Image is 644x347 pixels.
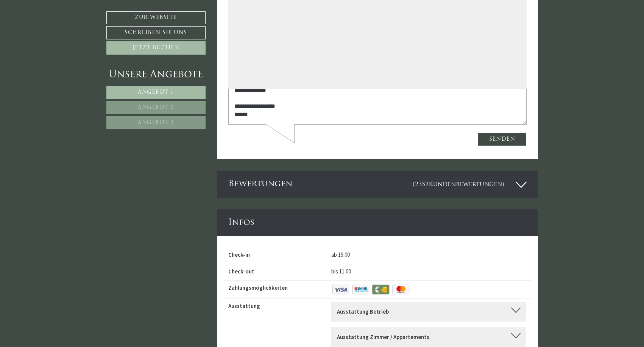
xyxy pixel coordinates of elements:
[228,251,250,259] label: Check-in
[371,284,390,295] img: Barzahlung
[106,11,206,24] a: Zur Website
[326,267,532,275] div: bis 11:00
[11,22,108,27] div: Montis – Active Nature Spa
[106,41,206,55] a: Jetzt buchen
[326,251,532,259] div: ab 15:00
[228,267,254,275] label: Check-out
[128,6,171,18] div: Donnerstag
[413,182,504,188] small: (2352 )
[337,333,429,341] b: Ausstattung Zimmer / Appartements
[249,200,298,213] button: Senden
[217,209,538,236] div: Infos
[337,308,389,315] b: Ausstattung Betrieb
[228,284,288,292] label: Zahlungsmöglichkeiten
[331,284,350,295] img: Visa
[6,20,112,42] div: Guten Tag, wie können wir Ihnen helfen?
[429,182,502,188] span: Kundenbewertungen
[217,171,538,198] div: Bewertungen
[138,120,174,126] span: Angebot 3
[351,284,370,295] img: Banküberweisung
[228,302,260,310] label: Ausstattung
[106,68,206,82] div: Unsere Angebote
[11,35,108,40] small: 10:17
[106,26,206,39] a: Schreiben Sie uns
[138,89,174,95] span: Angebot 1
[391,284,410,295] img: Maestro
[138,105,174,110] span: Angebot 2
